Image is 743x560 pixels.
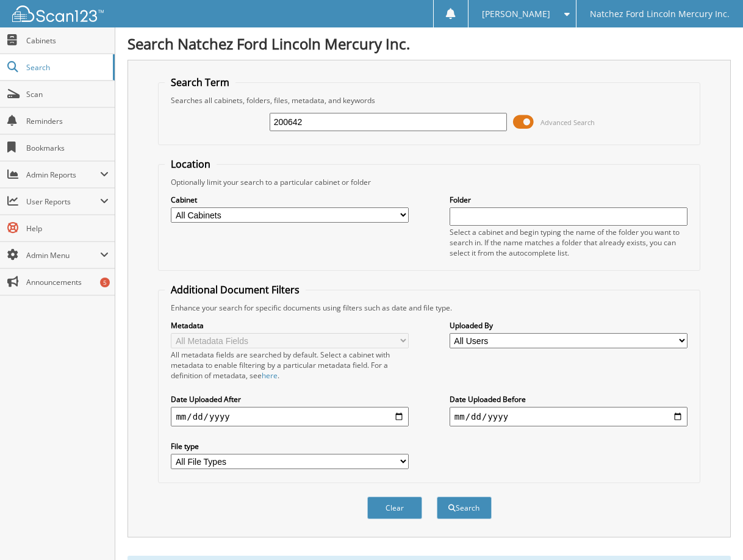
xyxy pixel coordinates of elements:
div: 5 [100,278,110,287]
label: File type [171,441,409,451]
a: here [262,370,278,381]
legend: Location [165,157,217,171]
span: Advanced Search [540,118,595,127]
span: Announcements [26,277,109,287]
span: Scan [26,89,109,99]
label: Metadata [171,320,409,331]
div: Searches all cabinets, folders, files, metadata, and keywords [165,95,693,106]
span: Natchez Ford Lincoln Mercury Inc. [590,10,730,18]
div: Select a cabinet and begin typing the name of the folder you want to search in. If the name match... [450,227,687,258]
h1: Search Natchez Ford Lincoln Mercury Inc. [127,34,731,54]
label: Cabinet [171,195,409,205]
span: Cabinets [26,35,109,46]
label: Uploaded By [450,320,687,331]
label: Date Uploaded Before [450,394,687,404]
span: Bookmarks [26,143,109,153]
img: scan123-logo-white.svg [12,5,104,22]
input: end [450,407,687,426]
label: Date Uploaded After [171,394,409,404]
input: start [171,407,409,426]
span: Admin Menu [26,250,100,260]
button: Clear [367,497,422,519]
button: Search [437,497,492,519]
label: Folder [450,195,687,205]
span: Reminders [26,116,109,126]
span: Admin Reports [26,170,100,180]
span: User Reports [26,196,100,207]
span: [PERSON_NAME] [482,10,550,18]
legend: Search Term [165,76,235,89]
div: Optionally limit your search to a particular cabinet or folder [165,177,693,187]
span: Help [26,223,109,234]
div: Enhance your search for specific documents using filters such as date and file type. [165,303,693,313]
iframe: Chat Widget [682,501,743,560]
span: Search [26,62,107,73]
div: All metadata fields are searched by default. Select a cabinet with metadata to enable filtering b... [171,350,409,381]
legend: Additional Document Filters [165,283,306,296]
